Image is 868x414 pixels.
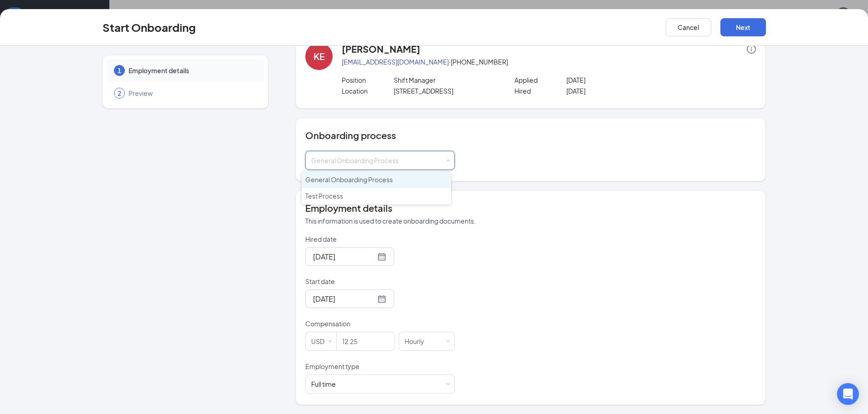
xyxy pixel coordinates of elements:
[305,192,343,200] span: Test Process
[342,86,394,95] p: Location
[305,216,756,225] p: This information is used to create onboarding documents.
[342,43,420,55] h4: [PERSON_NAME]
[337,332,395,350] input: Amount
[311,379,342,389] div: [object Object]
[118,66,121,75] span: 1
[394,75,497,85] p: Shift Manager
[394,86,497,95] p: [STREET_ADDRESS]
[311,379,336,389] div: Full time
[720,18,766,36] button: Next
[747,45,756,54] span: info-circle
[311,332,331,350] div: USD
[305,319,455,328] p: Compensation
[305,277,455,286] p: Start date
[313,50,325,63] div: KE
[118,89,121,98] span: 2
[103,20,196,35] h3: Start Onboarding
[342,58,449,66] a: [EMAIL_ADDRESS][DOMAIN_NAME]
[305,202,756,214] h4: Employment details
[313,293,375,304] input: Sep 22, 2025
[514,75,566,85] p: Applied
[566,86,670,95] p: [DATE]
[128,66,255,75] span: Employment details
[666,18,711,36] button: Cancel
[566,75,670,85] p: [DATE]
[837,383,859,405] div: Open Intercom Messenger
[128,89,255,98] span: Preview
[342,57,756,66] p: · [PHONE_NUMBER]
[305,362,455,371] p: Employment type
[405,332,431,350] div: Hourly
[342,75,394,85] p: Position
[514,86,566,95] p: Hired
[305,129,756,142] h4: Onboarding process
[305,175,393,184] span: General Onboarding Process
[313,251,375,262] input: Sep 15, 2025
[305,234,455,244] p: Hired date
